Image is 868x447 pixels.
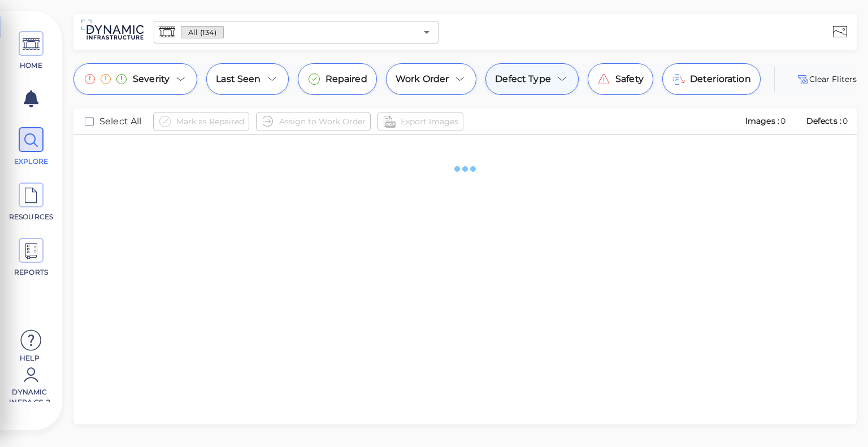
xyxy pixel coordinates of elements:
span: Severity [133,72,170,86]
iframe: Chat [820,396,860,439]
a: REPORTS [6,238,57,277]
span: Deterioration [690,72,751,86]
span: Help [6,353,54,362]
span: Last Seen [216,72,261,86]
span: Dynamic Infra CS-2 [6,387,54,402]
span: RESOURCES [7,212,55,222]
button: Clear Fliters [796,72,857,86]
span: 0 [780,116,785,126]
span: Assign to Work Order [279,115,366,128]
span: Export Images [401,115,458,128]
button: Mark as Repaired [153,112,249,131]
button: Assign to Work Order [256,112,371,131]
span: Work Order [396,72,449,86]
span: All (134) [181,27,223,38]
button: Open [419,24,435,40]
span: Safety [615,72,644,86]
span: Repaired [325,72,367,86]
span: EXPLORE [7,157,55,167]
button: Export Images [377,112,463,131]
a: RESOURCES [6,183,57,222]
span: Images : [744,116,780,126]
span: 0 [843,116,848,126]
span: Select All [99,115,142,128]
a: HOME [6,31,57,71]
span: Defects : [805,116,843,126]
span: REPORTS [7,267,55,277]
a: EXPLORE [6,127,57,167]
span: Defect Type [495,72,551,86]
span: HOME [7,60,55,71]
span: Mark as Repaired [176,115,244,128]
